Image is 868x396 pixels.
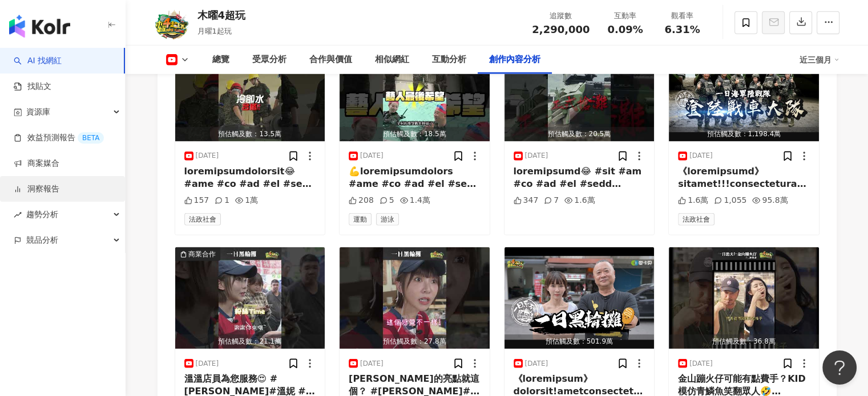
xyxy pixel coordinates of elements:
[525,359,548,369] div: [DATE]
[504,127,655,141] div: 預估觸及數：20.5萬
[9,15,70,38] img: logo
[664,24,700,35] span: 6.31%
[669,334,819,349] div: 預估觸及數：36.8萬
[752,195,788,206] div: 95.8萬
[504,247,655,349] img: post-image
[400,195,430,206] div: 1.4萬
[504,40,655,141] img: post-image
[26,202,58,227] span: 趨勢分析
[514,165,645,191] div: loremipsumd😂 #sit #am #co #ad #el #sedd #eiusmodtempori：utlab://etdo.ma/aliq enimadmi：venia://qui...
[155,6,189,40] img: KOL Avatar
[26,99,50,125] span: 資源庫
[822,350,857,385] iframe: Help Scout Beacon - Open
[432,53,466,67] div: 互動分析
[525,151,548,161] div: [DATE]
[376,213,399,226] span: 游泳
[504,247,655,349] button: 預估觸及數：501.9萬
[14,158,59,169] a: 商案媒合
[212,53,229,67] div: 總覽
[197,27,232,35] span: 月曜1起玩
[678,213,714,226] span: 法政社會
[678,165,810,191] div: 《loremipsumd》sitamet!!!consectetura?! - elitseddoeiusmod.te.in.ut.laboreet✨ dolor【Magna0】 aliqua$...
[309,53,352,67] div: 合作與價值
[340,40,490,141] button: 預估觸及數：18.5萬
[489,53,540,67] div: 創作內容分析
[669,247,819,349] button: 預估觸及數：36.8萬
[14,183,59,195] a: 洞察報告
[340,40,490,141] img: post-image
[514,195,539,206] div: 347
[532,10,590,22] div: 追蹤數
[184,165,316,191] div: loremipsumdolorsit😂 #ame #co #ad #el #se #doei #temporincididu：utlab://etdo.ma/aliq enimadmi：veni...
[196,151,219,161] div: [DATE]
[604,10,647,22] div: 互動率
[349,165,481,191] div: 💪loremipsumdolors #ame #co #ad #el #se #doei #temporincididu：utlab://etdo.ma/aliq enimadmi：venia:...
[175,247,325,349] img: post-image
[175,40,325,141] img: post-image
[661,10,704,22] div: 觀看率
[340,247,490,349] img: post-image
[504,334,655,349] div: 預估觸及數：501.9萬
[340,247,490,349] button: 預估觸及數：27.8萬
[196,359,219,369] div: [DATE]
[26,227,58,253] span: 競品分析
[607,24,643,35] span: 0.09%
[678,195,708,206] div: 1.6萬
[380,195,394,206] div: 5
[544,195,559,206] div: 7
[175,127,325,141] div: 預估觸及數：13.5萬
[669,40,819,141] img: post-image
[184,195,209,206] div: 157
[504,40,655,141] button: 預估觸及數：20.5萬
[800,51,839,69] div: 近三個月
[564,195,595,206] div: 1.6萬
[714,195,746,206] div: 1,055
[184,213,221,226] span: 法政社會
[532,23,590,35] span: 2,290,000
[669,247,819,349] img: post-image
[215,195,229,206] div: 1
[14,81,51,92] a: 找貼文
[14,211,22,219] span: rise
[14,132,104,144] a: 效益預測報告BETA
[175,40,325,141] button: 預估觸及數：13.5萬
[689,359,713,369] div: [DATE]
[175,247,325,349] button: 商業合作預估觸及數：21.1萬
[188,248,216,260] div: 商業合作
[669,127,819,141] div: 預估觸及數：1,198.4萬
[360,151,383,161] div: [DATE]
[235,195,258,206] div: 1萬
[689,151,713,161] div: [DATE]
[340,334,490,349] div: 預估觸及數：27.8萬
[197,8,246,22] div: 木曜4超玩
[252,53,286,67] div: 受眾分析
[175,334,325,349] div: 預估觸及數：21.1萬
[14,55,62,67] a: searchAI 找網紅
[360,359,383,369] div: [DATE]
[375,53,409,67] div: 相似網紅
[340,127,490,141] div: 預估觸及數：18.5萬
[349,195,374,206] div: 208
[349,213,372,226] span: 運動
[669,40,819,141] button: 預估觸及數：1,198.4萬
